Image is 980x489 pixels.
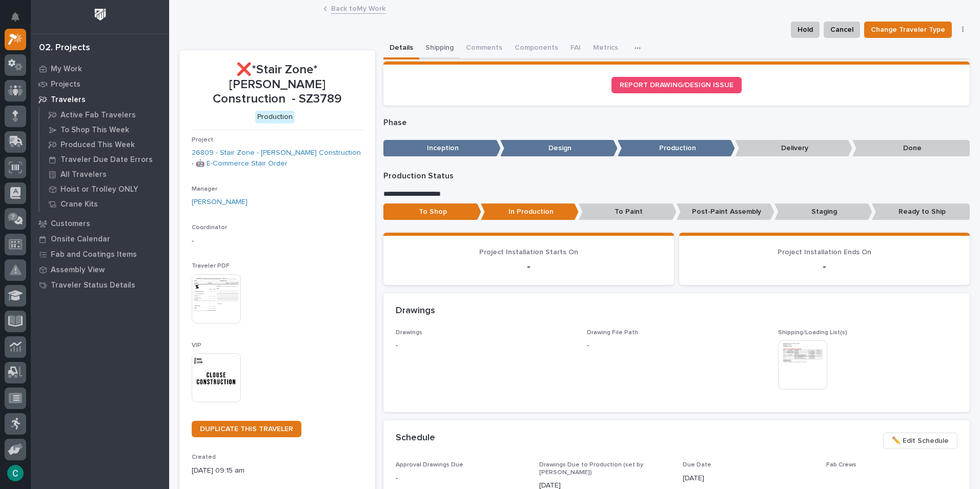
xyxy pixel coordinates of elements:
[852,140,970,157] p: Done
[51,281,135,290] p: Traveler Status Details
[383,118,970,128] p: Phase
[479,249,578,256] span: Project Installation Starts On
[51,219,90,229] p: Customers
[192,225,227,231] span: Coordinator
[778,249,871,256] span: Project Installation Ends On
[39,137,169,152] a: Produced This Week
[60,170,107,179] p: All Travelers
[383,171,970,181] p: Production Status
[39,123,169,137] a: To Shop This Week
[31,92,169,107] a: Travelers
[91,5,110,24] img: Workspace Logo
[192,454,216,460] span: Created
[691,260,957,273] p: -
[51,235,110,244] p: Onsite Calendar
[60,111,136,120] p: Active Fab Travelers
[683,473,814,484] p: [DATE]
[611,77,742,93] a: REPORT DRAWING/DESIGN ISSUE
[778,330,847,336] span: Shipping/Loading List(s)
[192,263,230,269] span: Traveler PDF
[39,182,169,196] a: Hoist or Trolley ONLY
[255,111,295,124] div: Production
[31,262,169,277] a: Assembly View
[31,277,169,293] a: Traveler Status Details
[192,421,301,437] a: DUPLICATE THIS TRAVELER
[826,462,856,468] span: Fab Crews
[864,22,952,38] button: Change Traveler Type
[677,203,774,220] p: Post-Paint Assembly
[587,330,638,336] span: Drawing File Path
[39,167,169,181] a: All Travelers
[539,462,643,475] span: Drawings Due to Production (set by [PERSON_NAME])
[192,137,213,143] span: Project
[587,38,624,59] button: Metrics
[396,462,463,468] span: Approval Drawings Due
[51,266,105,275] p: Assembly View
[396,330,422,336] span: Drawings
[5,6,26,28] button: Notifications
[883,433,957,449] button: ✏️ Edit Schedule
[830,24,853,36] span: Cancel
[798,24,813,36] span: Hold
[31,247,169,262] a: Fab and Coatings Items
[587,340,589,351] p: -
[192,465,363,476] p: [DATE] 09:15 am
[331,2,385,14] a: Back toMy Work
[192,236,363,247] p: -
[872,203,970,220] p: Ready to Ship
[51,80,80,89] p: Projects
[460,38,508,59] button: Comments
[13,12,26,29] div: Notifications
[39,197,169,211] a: Crane Kits
[60,155,153,165] p: Traveler Due Date Errors
[892,435,949,447] span: ✏️ Edit Schedule
[774,203,872,220] p: Staging
[31,231,169,247] a: Onsite Calendar
[192,186,217,192] span: Manager
[60,126,129,135] p: To Shop This Week
[508,38,564,59] button: Components
[871,24,945,36] span: Change Traveler Type
[60,200,98,209] p: Crane Kits
[735,140,852,157] p: Delivery
[39,152,169,167] a: Traveler Due Date Errors
[396,473,527,484] p: -
[620,81,733,89] span: REPORT DRAWING/DESIGN ISSUE
[791,22,820,38] button: Hold
[564,38,587,59] button: FAI
[396,340,575,351] p: -
[51,250,137,259] p: Fab and Coatings Items
[192,148,363,169] a: 26809 - Stair Zone - [PERSON_NAME] Construction - 🤖 E-Commerce Stair Order
[383,203,481,220] p: To Shop
[60,185,138,194] p: Hoist or Trolley ONLY
[51,95,86,105] p: Travelers
[481,203,579,220] p: In Production
[39,108,169,122] a: Active Fab Travelers
[419,38,460,59] button: Shipping
[396,260,662,273] p: -
[192,197,248,208] a: [PERSON_NAME]
[31,61,169,76] a: My Work
[579,203,677,220] p: To Paint
[31,76,169,92] a: Projects
[383,140,501,157] p: Inception
[683,462,711,468] span: Due Date
[396,433,435,444] h2: Schedule
[31,216,169,231] a: Customers
[618,140,735,157] p: Production
[192,63,363,107] p: ❌*Stair Zone* [PERSON_NAME] Construction - SZ3789
[396,305,435,317] h2: Drawings
[51,65,82,74] p: My Work
[60,140,135,150] p: Produced This Week
[192,342,201,349] span: VIP
[5,462,26,484] button: users-avatar
[200,425,293,433] span: DUPLICATE THIS TRAVELER
[824,22,860,38] button: Cancel
[500,140,618,157] p: Design
[383,38,419,59] button: Details
[39,43,90,54] div: 02. Projects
